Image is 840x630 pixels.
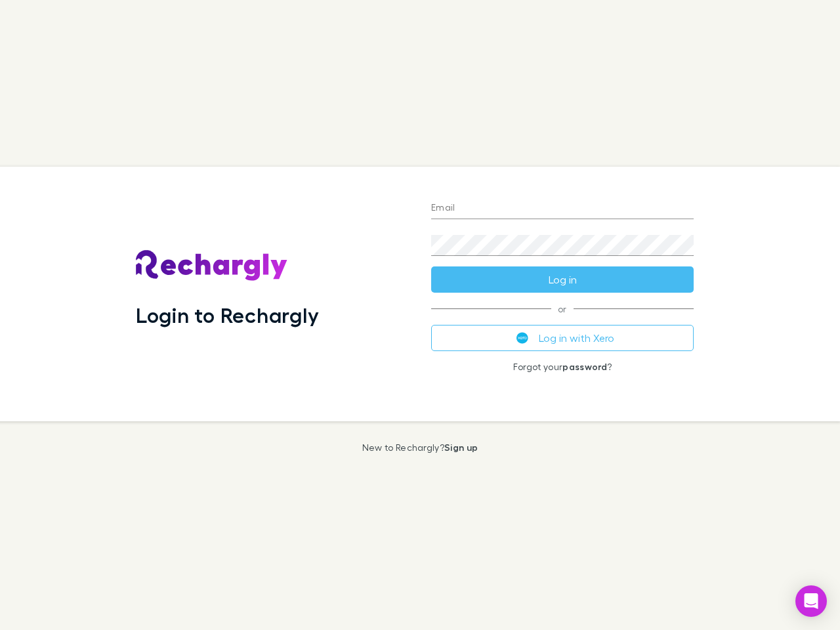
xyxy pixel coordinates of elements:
span: or [431,308,694,309]
button: Log in with Xero [431,325,694,351]
a: Sign up [444,442,478,453]
a: password [562,361,607,372]
h1: Login to Rechargly [136,303,319,327]
button: Log in [431,266,694,293]
p: New to Rechargly? [362,442,478,453]
img: Rechargly's Logo [136,250,288,282]
p: Forgot your ? [431,362,694,372]
img: Xero's logo [516,332,528,344]
div: Open Intercom Messenger [795,585,827,617]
